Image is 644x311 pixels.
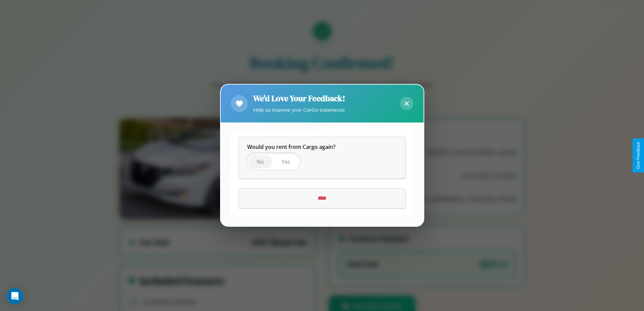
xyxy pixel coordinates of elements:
[247,143,335,151] span: Would you rent from Cargo again?
[282,158,290,166] span: Yes
[257,158,264,166] span: No
[253,105,345,114] p: Help us improve your CarGo experience
[636,142,641,169] div: Give Feedback
[253,93,345,104] h2: We'd Love Your Feedback!
[7,288,23,304] div: Open Intercom Messenger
